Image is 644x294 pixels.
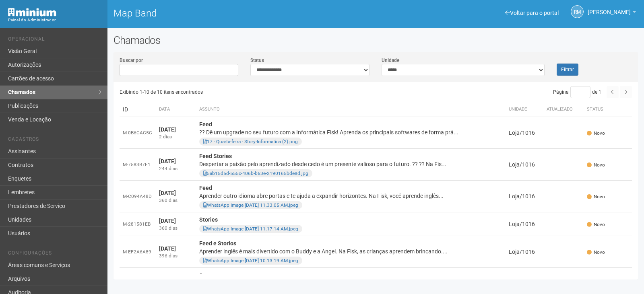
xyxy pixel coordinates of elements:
strong: Feed [199,185,212,191]
label: Unidade [382,57,399,64]
strong: [DATE] [159,273,176,280]
h1: Map Band [114,8,370,19]
strong: Feed e Storios [199,240,236,247]
div: 396 dias [159,253,193,259]
th: Status [584,102,632,117]
td: Loja/1016 [506,212,543,236]
a: Voltar para o portal [505,10,559,16]
a: WhatsApp Image [DATE] 10.13.19 AM.jpeg [203,258,298,263]
td: Loja/1016 [506,236,543,268]
th: Atualizado [543,102,584,117]
div: Exibindo 1-10 de 10 itens encontrados [120,86,376,98]
td: M-D989BDD7 [120,268,156,292]
td: Loja/1016 [506,268,543,292]
span: Novo [587,130,605,137]
td: Loja/1016 [506,149,543,181]
li: Operacional [8,36,101,45]
label: Status [250,57,264,64]
td: M-281581EB [120,212,156,236]
strong: Feed [199,121,212,127]
strong: [DATE] [159,158,176,164]
span: Renata Moreira [588,1,631,15]
div: 244 dias [159,165,193,172]
strong: Feed Stories [199,153,232,159]
div: 2 dias [159,134,193,140]
div: Painel do Administrador [8,16,101,24]
th: Assunto [196,102,506,117]
td: Loja/1016 [506,117,543,149]
th: Unidade [506,102,543,117]
a: WhatsApp Image [DATE] 11.33.05 AM.jpeg [203,202,298,208]
td: M-0B6CAC5C [120,117,156,149]
strong: [DATE] [159,245,176,252]
td: ID [120,102,156,117]
div: 360 dias [159,197,193,204]
strong: Stories [199,216,218,223]
a: 5ab15d5d-555c-406b-b63e-2190165bde8d.jpg [203,171,308,176]
strong: Status [199,272,216,278]
td: M-7583B7E1 [120,149,156,181]
a: RM [571,5,584,18]
span: Página de 1 [553,89,601,95]
div: ?? Dê um upgrade no seu futuro com a Informática Fisk! Aprenda os principais softwares de forma p... [199,128,502,136]
span: Novo [587,221,605,228]
img: Minium [8,8,56,16]
a: 17 - Quarta-feira - Story-Informatica (2).png [203,139,298,144]
a: [PERSON_NAME] [588,10,636,16]
strong: [DATE] [159,218,176,224]
div: 360 dias [159,225,193,232]
h2: Chamados [114,34,638,46]
td: M-EF2A6A89 [120,236,156,268]
div: Despertar a paixão pelo aprendizado desde cedo é um presente valioso para o futuro. ?? ?? Na Fis... [199,160,502,168]
td: Loja/1016 [506,181,543,212]
div: Aprender outro idioma abre portas e te ajuda a expandir horizontes. Na Fisk, você aprende inglês... [199,192,502,200]
span: Novo [587,249,605,256]
li: Cadastros [8,136,101,145]
span: Novo [587,162,605,169]
span: Novo [587,193,605,200]
a: WhatsApp Image [DATE] 11.17.14 AM.jpeg [203,226,298,232]
strong: [DATE] [159,126,176,133]
td: M-C094A48D [120,181,156,212]
div: Aprender inglês é mais divertido com o Buddy e a Angel. Na Fisk, as crianças aprendem brincando.... [199,247,502,255]
th: Data [156,102,196,117]
label: Buscar por [120,57,143,64]
button: Filtrar [557,64,578,76]
li: Configurações [8,250,101,259]
strong: [DATE] [159,190,176,196]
